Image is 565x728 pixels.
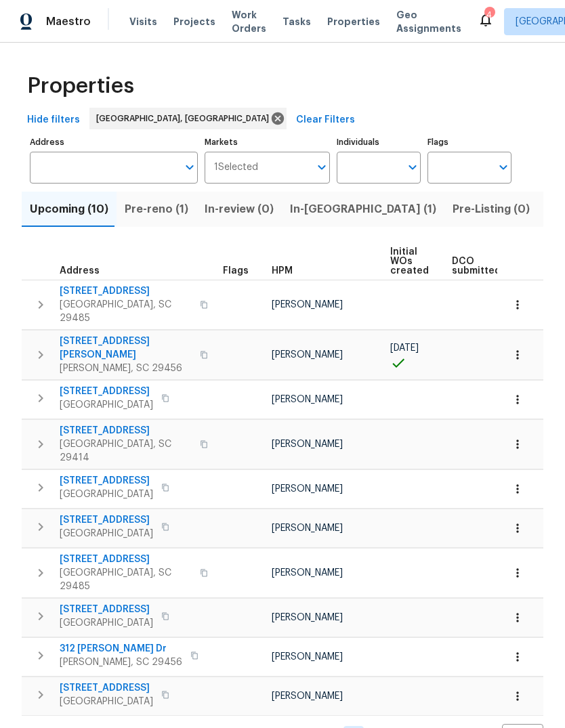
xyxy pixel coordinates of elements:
span: [STREET_ADDRESS] [60,284,192,298]
span: [STREET_ADDRESS] [60,603,153,616]
span: Flags [223,266,249,276]
span: Work Orders [232,8,266,35]
span: [PERSON_NAME] [272,440,343,449]
span: Address [60,266,100,276]
span: [PERSON_NAME], SC 29456 [60,362,192,375]
span: Geo Assignments [396,8,461,35]
span: Pre-reno (1) [125,200,188,219]
span: [PERSON_NAME] [272,350,343,360]
span: DCO submitted [452,257,501,276]
div: 4 [484,8,494,22]
button: Hide filters [22,108,85,133]
span: [GEOGRAPHIC_DATA], SC 29414 [60,437,192,465]
span: [GEOGRAPHIC_DATA] [60,398,153,412]
span: [GEOGRAPHIC_DATA], [GEOGRAPHIC_DATA] [96,112,274,125]
span: Pre-Listing (0) [453,200,530,219]
span: [GEOGRAPHIC_DATA], SC 29485 [60,566,192,593]
button: Open [180,158,199,177]
span: Properties [327,15,380,28]
span: [GEOGRAPHIC_DATA] [60,616,153,630]
span: [PERSON_NAME] [272,613,343,622]
button: Open [312,158,331,177]
span: [STREET_ADDRESS][PERSON_NAME] [60,335,192,362]
span: In-[GEOGRAPHIC_DATA] (1) [290,200,436,219]
span: [PERSON_NAME] [272,652,343,662]
span: [GEOGRAPHIC_DATA] [60,527,153,540]
span: Visits [129,15,157,28]
span: [STREET_ADDRESS] [60,553,192,566]
button: Open [403,158,422,177]
span: [PERSON_NAME] [272,691,343,701]
span: [STREET_ADDRESS] [60,474,153,488]
span: [STREET_ADDRESS] [60,424,192,437]
span: [GEOGRAPHIC_DATA], SC 29485 [60,298,192,325]
span: [STREET_ADDRESS] [60,385,153,398]
label: Flags [427,138,511,146]
span: Maestro [46,15,91,28]
span: Clear Filters [296,112,355,129]
span: Tasks [282,17,311,26]
span: [PERSON_NAME] [272,395,343,404]
span: 312 [PERSON_NAME] Dr [60,642,182,656]
label: Individuals [337,138,421,146]
span: [STREET_ADDRESS] [60,681,153,695]
span: Projects [173,15,215,28]
span: [GEOGRAPHIC_DATA] [60,488,153,501]
span: Hide filters [27,112,80,129]
span: [DATE] [390,343,419,353]
button: Clear Filters [291,108,360,133]
div: [GEOGRAPHIC_DATA], [GEOGRAPHIC_DATA] [89,108,287,129]
span: Properties [27,79,134,93]
span: HPM [272,266,293,276]
span: Upcoming (10) [30,200,108,219]
span: [PERSON_NAME] [272,484,343,494]
label: Markets [205,138,331,146]
span: [STREET_ADDRESS] [60,513,153,527]
span: [PERSON_NAME] [272,300,343,309]
span: 1 Selected [214,162,258,173]
span: [PERSON_NAME] [272,568,343,578]
span: [GEOGRAPHIC_DATA] [60,695,153,708]
button: Open [494,158,513,177]
label: Address [30,138,198,146]
span: [PERSON_NAME] [272,523,343,533]
span: [PERSON_NAME], SC 29456 [60,656,182,669]
span: In-review (0) [205,200,274,219]
span: Initial WOs created [390,247,429,276]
